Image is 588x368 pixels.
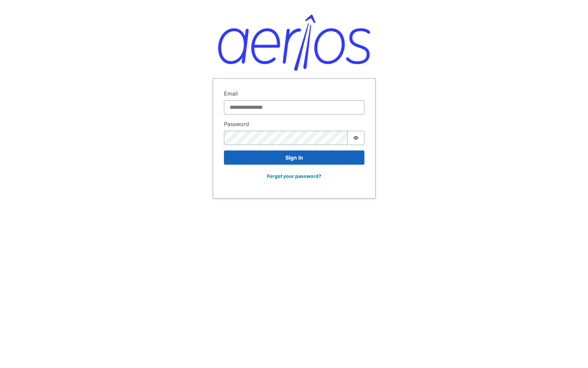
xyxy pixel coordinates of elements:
label: Email [224,89,364,98]
button: Sign in [224,150,364,165]
img: Aerios logo [218,15,370,70]
label: Password [224,120,364,128]
button: Show password [347,131,364,145]
button: Forgot your password? [263,170,326,182]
